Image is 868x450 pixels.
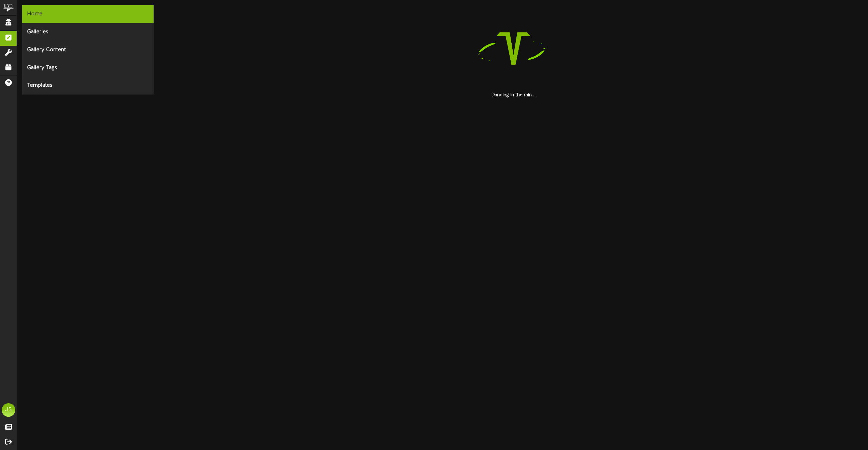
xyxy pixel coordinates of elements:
[22,77,154,95] div: Templates
[2,403,15,417] div: JS
[22,59,154,77] div: Gallery Tags
[470,5,557,92] img: loading-spinner-5.png
[22,23,154,41] div: Galleries
[491,93,536,98] strong: Dancing in the rain...
[22,41,154,59] div: Gallery Content
[22,5,154,23] div: Home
